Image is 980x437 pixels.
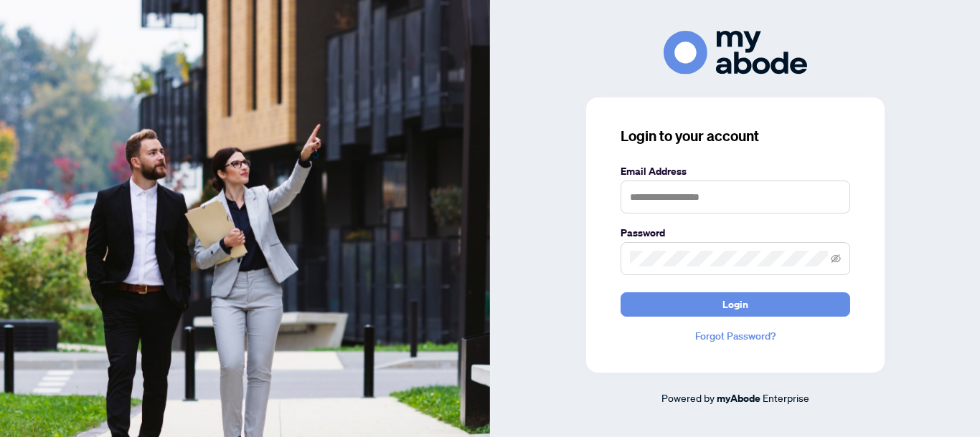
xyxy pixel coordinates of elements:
span: eye-invisible [831,254,841,264]
label: Email Address [621,163,850,179]
a: Forgot Password? [621,328,850,344]
h3: Login to your account [621,126,850,146]
label: Password [621,225,850,241]
button: Login [621,292,850,317]
span: Login [722,293,748,316]
span: Powered by [661,391,715,404]
span: Enterprise [763,391,809,404]
a: myAbode [717,390,760,406]
img: ma-logo [664,31,807,75]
